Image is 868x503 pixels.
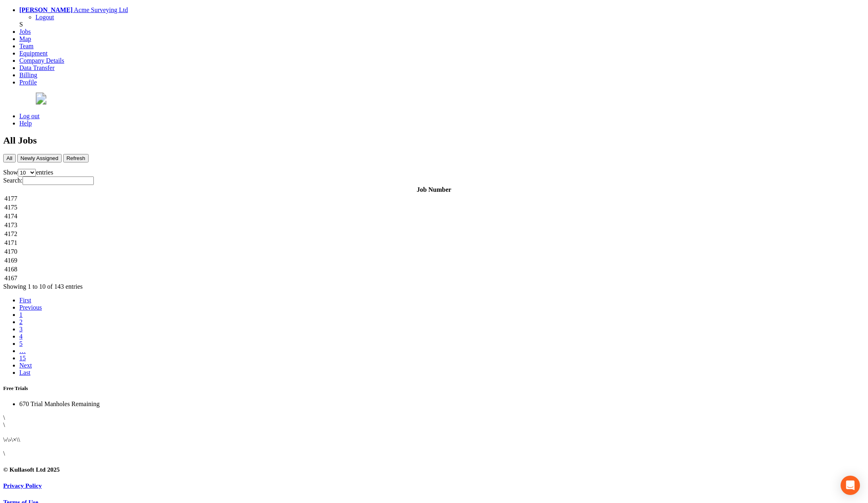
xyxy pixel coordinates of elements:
[4,239,864,247] td: 4171
[4,212,864,220] td: 4174
[4,203,864,211] td: 4175
[19,326,23,333] a: 3
[19,72,37,78] a: Billing
[63,154,89,162] button: Refresh
[9,436,11,443] a: ›
[3,169,53,176] label: Show entries
[19,79,37,86] a: Profile
[19,297,31,304] a: First
[19,304,42,311] a: Previous
[5,436,7,443] a: ‹
[23,177,94,185] input: Search:
[3,466,60,473] small: © Kullasoft Ltd 2025
[19,311,23,318] a: 1
[17,154,62,162] button: Newly Assigned
[19,50,48,57] a: Equipment
[19,369,31,376] a: Last
[19,120,32,127] a: Help
[19,347,26,354] a: …
[3,177,94,184] label: Search:
[3,414,865,457] div: \ \ \ \ \ \ \ \
[19,6,72,13] strong: [PERSON_NAME]
[4,195,864,203] td: 4177
[19,64,55,71] a: Data Transfer
[3,482,42,489] a: Privacy Policy
[19,400,29,407] span: 670
[841,476,860,495] div: Open Intercom Messenger
[19,43,33,49] a: Team
[4,248,864,256] td: 4170
[19,21,865,28] div: S
[19,333,23,340] a: 4
[19,6,128,13] a: [PERSON_NAME] Acme Surveying Ltd
[18,169,36,177] select: Showentries
[4,265,864,273] td: 4168
[3,283,865,290] div: Showing 1 to 10 of 143 entries
[74,6,128,13] span: Acme Surveying Ltd
[19,318,23,325] a: 2
[4,274,864,282] td: 4167
[3,135,865,146] h2: All Jobs
[19,28,31,35] a: Jobs
[19,355,26,361] a: 15
[19,113,39,119] a: Log out
[4,257,864,265] td: 4169
[13,436,17,443] a: ×
[19,340,23,347] a: 5
[19,35,31,42] a: Map
[4,221,864,229] td: 4173
[19,362,32,369] a: Next
[35,14,54,21] a: Logout
[19,57,64,64] a: Company Details
[19,400,865,408] li: Trial Manholes Remaining
[3,385,865,392] h5: Free Trials
[4,230,864,238] td: 4172
[3,154,16,162] button: All
[4,186,864,194] th: Job Number: activate to sort column ascending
